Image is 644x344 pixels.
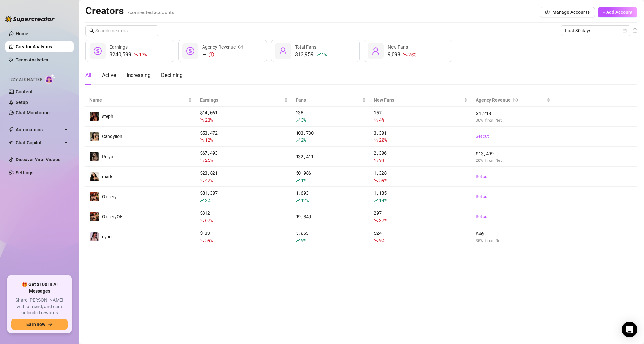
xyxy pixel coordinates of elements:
[200,189,288,204] div: $ 81,307
[370,94,472,107] th: New Fans
[205,197,210,203] span: 2 %
[374,129,468,144] div: 3,301
[11,319,68,330] button: Earn nowarrow-right
[16,110,50,115] a: Chat Monitoring
[89,96,187,104] span: Name
[379,117,384,123] span: 4 %
[16,157,60,162] a: Discover Viral Videos
[379,237,384,243] span: 9 %
[238,43,243,51] span: question-circle
[200,138,204,142] span: fall
[372,47,380,55] span: user
[374,238,378,243] span: fall
[200,169,288,184] div: $ 23,821
[9,77,42,83] span: Izzy AI Chatter
[476,96,545,104] div: Agency Revenue
[200,209,288,224] div: $ 312
[127,10,174,15] span: 7 connected accounts
[623,29,627,33] span: calendar
[296,109,366,124] div: 236
[316,52,321,57] span: rise
[379,137,387,143] span: 20 %
[200,238,204,243] span: fall
[85,71,91,79] div: All
[9,127,14,132] span: thunderbolt
[388,51,416,59] div: 9,098
[296,169,366,184] div: 50,986
[374,109,468,124] div: 157
[205,177,213,183] span: 42 %
[9,140,13,145] img: Chat Copilot
[11,297,68,316] span: Share [PERSON_NAME] with a friend, and earn unlimited rewards
[476,213,551,220] a: Set cut
[102,174,113,179] span: mads
[633,28,637,33] span: info-circle
[89,28,94,33] span: search
[102,134,122,139] span: Candylion
[476,237,551,244] span: 30 % from Net
[301,117,306,123] span: 3 %
[295,44,316,50] span: Total Fans
[296,213,366,220] div: 19,840
[16,137,62,148] span: Chat Copilot
[200,149,288,164] div: $ 67,493
[374,178,378,183] span: fall
[374,158,378,162] span: fall
[296,230,366,244] div: 5,063
[200,109,288,124] div: $ 14,061
[301,177,306,183] span: 1 %
[476,133,551,140] a: Set cut
[408,51,416,58] span: 25 %
[202,43,243,51] div: Agency Revenue
[374,198,378,203] span: rise
[374,149,468,164] div: 2,306
[16,41,68,52] a: Creator Analytics
[379,217,387,223] span: 27 %
[374,218,378,223] span: fall
[16,100,28,105] a: Setup
[90,232,99,241] img: cyber
[301,197,309,203] span: 12 %
[513,96,518,104] span: question-circle
[279,47,287,55] span: user
[102,194,117,199] span: Oxillery
[109,44,128,50] span: Earnings
[205,137,213,143] span: 12 %
[90,192,99,201] img: Oxillery
[200,178,204,183] span: fall
[403,52,408,57] span: fall
[11,282,68,294] span: 🎁 Get $100 in AI Messages
[90,212,99,221] img: OxilleryOF
[45,74,55,84] img: AI Chatter
[374,189,468,204] div: 1,185
[200,198,204,203] span: rise
[200,129,288,144] div: $ 53,472
[102,214,123,219] span: OxilleryOF
[5,16,55,22] img: logo-BBDzfeDw.svg
[196,94,292,107] th: Earnings
[16,57,48,62] a: Team Analytics
[374,209,468,224] div: 297
[102,154,115,159] span: Rolyat
[374,138,378,142] span: fall
[296,238,300,243] span: rise
[90,172,99,181] img: mads
[205,117,213,123] span: 23 %
[186,47,194,55] span: dollar-circle
[374,230,468,244] div: 524
[296,153,366,160] div: 132,411
[205,237,213,243] span: 59 %
[209,52,214,57] span: exclamation-circle
[90,152,99,161] img: Rolyat
[296,178,300,183] span: rise
[296,96,361,104] span: Fans
[379,177,387,183] span: 59 %
[102,71,116,79] div: Active
[374,118,378,122] span: fall
[90,112,99,121] img: steph
[540,7,595,17] button: Manage Accounts
[296,138,300,142] span: rise
[200,118,204,122] span: fall
[200,96,283,104] span: Earnings
[48,322,53,327] span: arrow-right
